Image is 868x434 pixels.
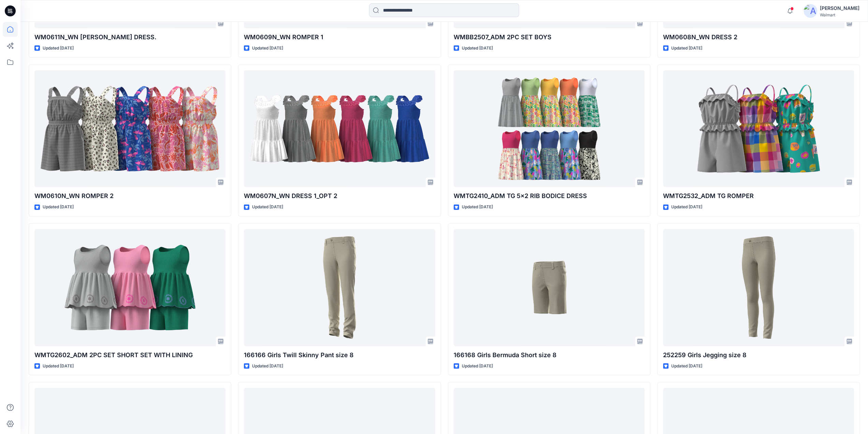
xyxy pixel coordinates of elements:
[663,350,854,360] p: 252259 Girls Jegging size 8
[663,229,854,346] a: 252259 Girls Jegging size 8
[454,229,645,346] a: 166168 Girls Bermuda Short size 8
[462,45,493,52] p: Updated [DATE]
[34,350,225,360] p: WMTG2602_ADM 2PC SET SHORT SET WITH LINING
[663,32,854,42] p: WM0608N_WN DRESS 2
[671,204,702,211] p: Updated [DATE]
[804,4,817,18] img: avatar
[820,4,859,12] div: [PERSON_NAME]
[454,350,645,360] p: 166168 Girls Bermuda Short size 8
[252,363,283,370] p: Updated [DATE]
[454,32,645,42] p: WMBB2507_ADM 2PC SET BOYS
[244,191,435,201] p: WM0607N_WN DRESS 1_OPT 2
[462,204,493,211] p: Updated [DATE]
[43,363,74,370] p: Updated [DATE]
[252,45,283,52] p: Updated [DATE]
[462,363,493,370] p: Updated [DATE]
[663,191,854,201] p: WMTG2532_ADM TG ROMPER
[34,32,225,42] p: WM0611N_WN [PERSON_NAME] DRESS.
[663,70,854,187] a: WMTG2532_ADM TG ROMPER
[454,191,645,201] p: WMTG2410_ADM TG 5x2 RIB BODICE DRESS
[252,204,283,211] p: Updated [DATE]
[820,12,859,17] div: Walmart
[43,45,74,52] p: Updated [DATE]
[43,204,74,211] p: Updated [DATE]
[671,363,702,370] p: Updated [DATE]
[34,70,225,187] a: WM0610N_WN ROMPER 2
[454,70,645,187] a: WMTG2410_ADM TG 5x2 RIB BODICE DRESS
[34,191,225,201] p: WM0610N_WN ROMPER 2
[244,229,435,346] a: 166166 Girls Twill Skinny Pant size 8
[244,70,435,187] a: WM0607N_WN DRESS 1_OPT 2
[244,350,435,360] p: 166166 Girls Twill Skinny Pant size 8
[671,45,702,52] p: Updated [DATE]
[244,32,435,42] p: WM0609N_WN ROMPER 1
[34,229,225,346] a: WMTG2602_ADM 2PC SET SHORT SET WITH LINING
